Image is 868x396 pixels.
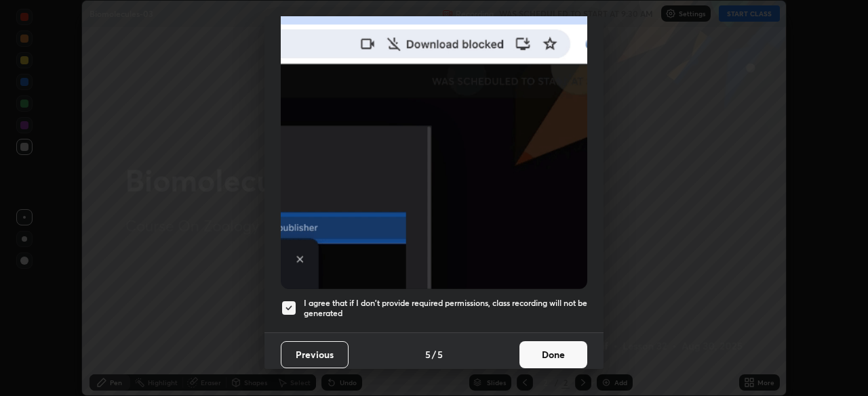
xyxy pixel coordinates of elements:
[425,347,431,361] h4: 5
[437,347,443,361] h4: 5
[519,341,587,368] button: Done
[304,298,587,319] h5: I agree that if I don't provide required permissions, class recording will not be generated
[432,347,436,361] h4: /
[281,341,349,368] button: Previous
